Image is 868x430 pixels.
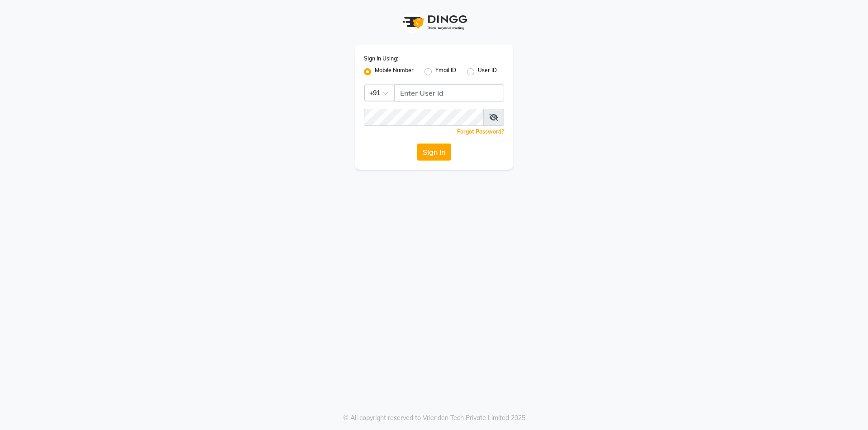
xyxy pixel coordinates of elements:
label: Mobile Number [375,66,414,77]
input: Username [364,109,484,126]
label: Sign In Using: [364,55,398,63]
input: Username [394,84,504,102]
button: Sign In [417,143,451,161]
img: logo1.svg [398,9,470,36]
label: User ID [478,66,497,77]
a: Forgot Password? [457,128,504,135]
label: Email ID [435,66,456,77]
